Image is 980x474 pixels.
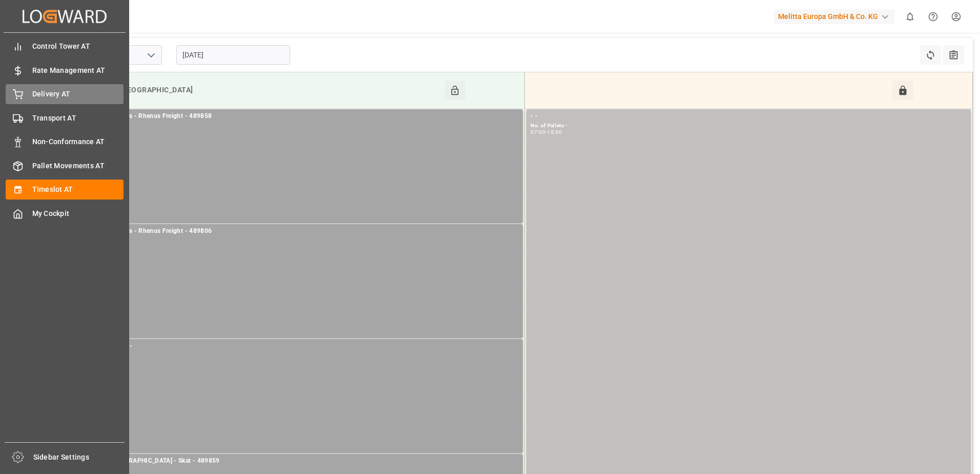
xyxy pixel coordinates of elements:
[176,45,290,65] input: DD-MM-YYYY
[143,47,158,63] button: open menu
[547,130,562,134] div: 15:30
[32,184,124,195] span: Timeslot AT
[83,122,519,130] div: No. of Pallets -
[774,9,894,24] div: Melitta Europa GmbH & Co. KG
[83,111,519,122] div: Cofresco Rhenus - Rhenus Freight - 489858
[6,36,124,56] a: Control Tower AT
[530,111,967,122] div: - -
[6,60,124,80] a: Rate Management AT
[774,7,899,26] button: Melitta Europa GmbH & Co. KG
[899,5,922,28] button: show 0 new notifications
[922,5,945,28] button: Help Center
[33,452,125,463] span: Sidebar Settings
[32,65,124,76] span: Rate Management AT
[83,456,519,466] div: Cofresco [GEOGRAPHIC_DATA] - Skat - 489859
[6,132,124,152] a: Non-Conformance AT
[83,341,519,351] div: Other - Others - -
[6,84,124,104] a: Delivery AT
[530,130,545,134] div: 07:00
[83,226,519,236] div: Cofresco Rhenus - Rhenus Freight - 489806
[6,108,124,128] a: Transport AT
[530,122,967,130] div: No. of Pallets -
[32,208,124,219] span: My Cockpit
[83,351,519,360] div: No. of Pallets -
[6,155,124,175] a: Pallet Movements AT
[85,81,444,100] div: Inbound [GEOGRAPHIC_DATA]
[32,41,124,52] span: Control Tower AT
[6,180,124,200] a: Timeslot AT
[83,236,519,245] div: No. of Pallets -
[32,161,124,171] span: Pallet Movements AT
[545,130,547,134] div: -
[32,89,124,100] span: Delivery AT
[32,113,124,124] span: Transport AT
[6,203,124,223] a: My Cockpit
[32,136,124,147] span: Non-Conformance AT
